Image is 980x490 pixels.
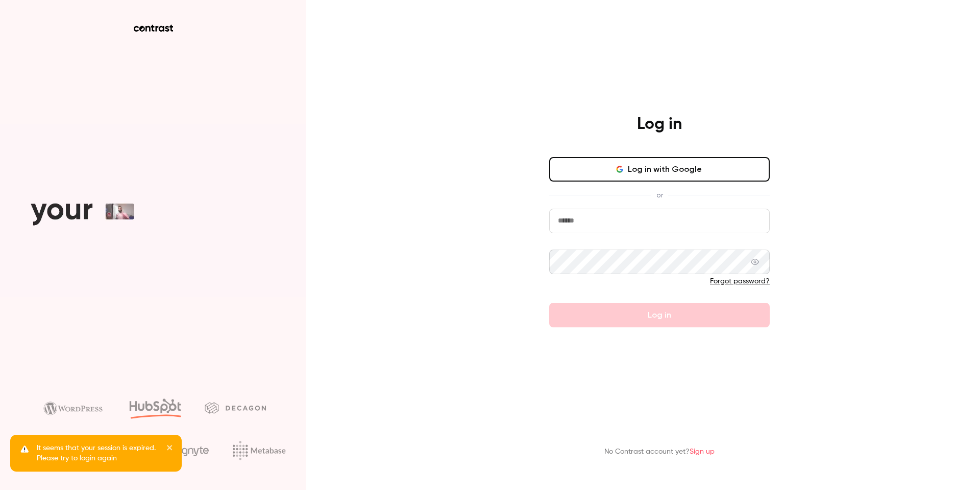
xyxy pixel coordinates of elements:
p: It seems that your session is expired. Please try to login again [37,443,159,463]
p: No Contrast account yet? [604,447,715,457]
button: close [166,443,174,455]
img: decagon [205,402,266,413]
a: Forgot password? [710,278,770,285]
h4: Log in [637,114,682,135]
button: Log in with Google [549,157,770,182]
a: Sign up [690,448,715,455]
span: or [651,190,668,201]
